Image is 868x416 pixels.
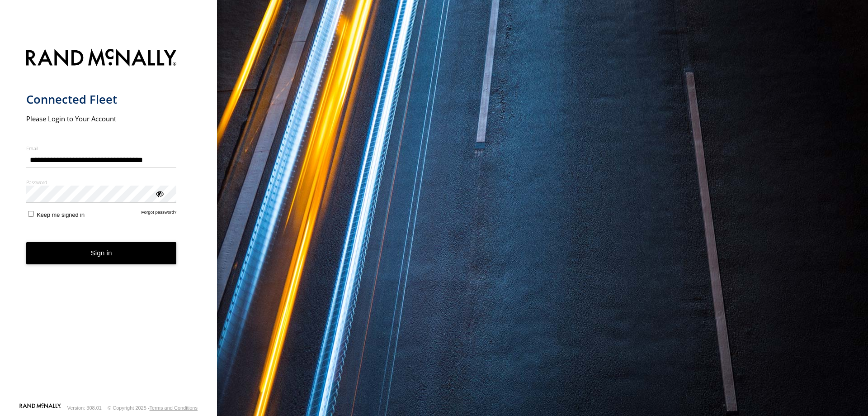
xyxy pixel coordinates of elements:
[26,145,177,152] label: Email
[26,92,177,107] h1: Connected Fleet
[28,211,34,217] input: Keep me signed in
[26,47,177,70] img: Rand McNally
[26,179,177,186] label: Password
[150,405,198,411] a: Terms and Conditions
[37,211,85,218] span: Keep me signed in
[19,403,61,412] a: Visit our Website
[26,43,191,402] form: main
[108,405,198,411] div: © Copyright 2025 -
[67,405,102,411] div: Version: 308.01
[26,114,177,123] h2: Please Login to Your Account
[142,210,177,218] a: Forgot password?
[155,189,164,198] div: ViewPassword
[26,242,177,264] button: Sign in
